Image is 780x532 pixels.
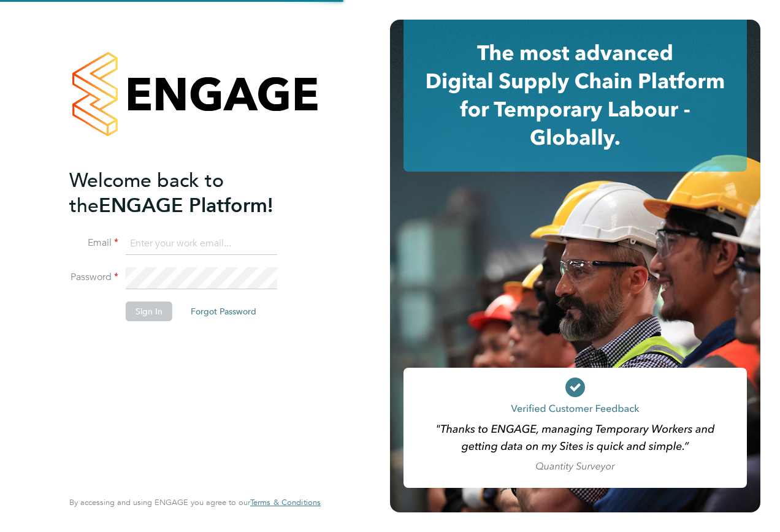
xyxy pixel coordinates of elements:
a: Terms & Conditions [250,498,321,507]
button: Forgot Password [181,302,266,321]
span: By accessing and using ENGAGE you agree to our [69,497,321,507]
input: Enter your work email... [126,233,277,255]
span: Welcome back to the [69,169,224,218]
button: Sign In [126,302,172,321]
span: Terms & Conditions [250,497,321,507]
label: Email [69,237,118,249]
h2: ENGAGE Platform! [69,168,308,218]
label: Password [69,271,118,284]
